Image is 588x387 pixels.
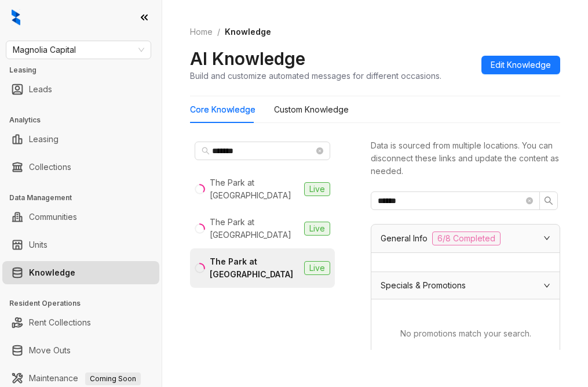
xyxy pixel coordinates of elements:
div: Core Knowledge [190,103,255,116]
span: close-circle [526,197,533,204]
img: logo [12,9,20,26]
div: The Park at [GEOGRAPHIC_DATA] [210,176,300,202]
h2: AI Knowledge [190,48,305,70]
li: Leads [2,78,159,101]
h3: Leasing [9,65,162,75]
li: Collections [2,155,159,179]
li: Communities [2,205,159,229]
span: Live [304,222,330,236]
li: Leasing [2,128,159,151]
span: Magnolia Capital [13,41,144,59]
h3: Analytics [9,115,162,125]
span: Live [304,261,330,275]
span: General Info [381,232,428,245]
span: 6/8 Completed [432,232,501,245]
a: Rent Collections [29,311,91,334]
span: search [202,147,210,155]
a: Units [29,233,48,256]
li: Move Outs [2,339,159,362]
div: The Park at [GEOGRAPHIC_DATA] [210,255,300,281]
h3: Resident Operations [9,298,162,309]
li: Rent Collections [2,311,159,334]
button: Edit Knowledge [481,56,560,74]
span: Specials & Promotions [381,279,466,292]
span: Live [304,182,330,196]
span: close-circle [316,147,323,154]
a: Leads [29,78,52,101]
div: General Info6/8 Completed [371,225,560,252]
li: Units [2,233,159,256]
a: Knowledge [29,261,75,284]
div: Data is sourced from multiple locations. You can disconnect these links and update the content as... [371,139,560,178]
a: Communities [29,205,77,229]
div: Specials & Promotions [371,272,560,299]
a: Collections [29,155,71,179]
div: No promotions match your search. [381,318,550,349]
span: search [544,196,553,205]
li: / [217,26,220,38]
a: Leasing [29,128,59,151]
div: Build and customize automated messages for different occasions. [190,70,441,82]
div: The Park at [GEOGRAPHIC_DATA] [210,216,300,241]
span: Edit Knowledge [491,59,551,71]
span: expanded [543,282,550,289]
div: Custom Knowledge [274,103,349,116]
a: Move Outs [29,339,71,362]
h3: Data Management [9,193,162,203]
span: Knowledge [225,27,271,37]
span: Coming Soon [85,372,141,385]
a: Home [188,26,215,38]
span: expanded [543,234,550,241]
li: Knowledge [2,261,159,284]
